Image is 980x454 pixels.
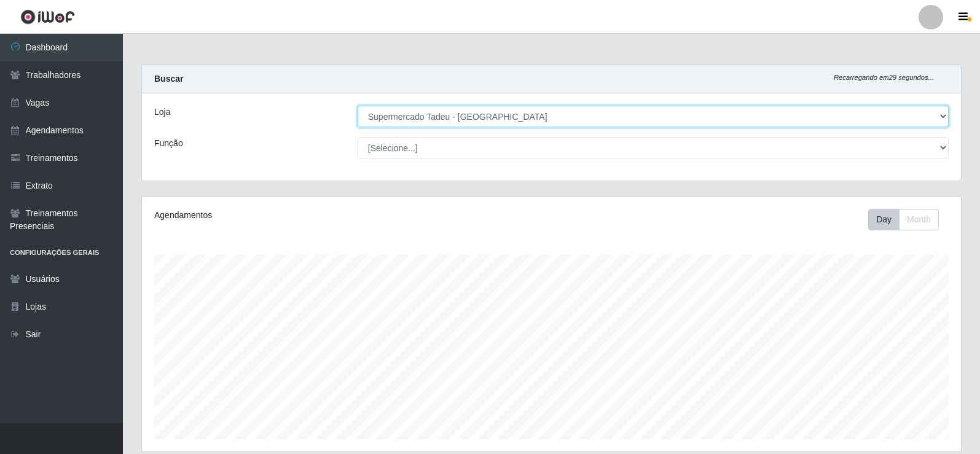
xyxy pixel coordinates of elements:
div: Agendamentos [154,209,474,222]
label: Loja [154,106,170,119]
img: CoreUI Logo [20,9,75,25]
label: Função [154,137,183,150]
i: Recarregando em 29 segundos... [834,74,934,81]
div: First group [868,209,939,230]
div: Toolbar with button groups [868,209,949,230]
strong: Buscar [154,74,183,84]
button: Month [899,209,939,230]
button: Day [868,209,900,230]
